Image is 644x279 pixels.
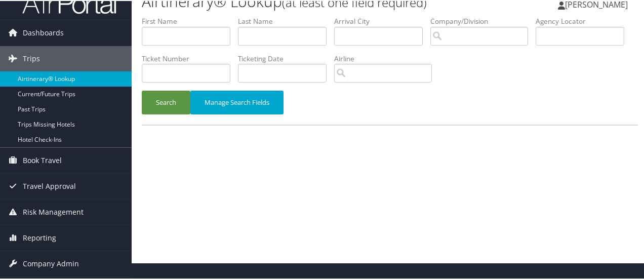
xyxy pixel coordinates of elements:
label: Agency Locator [536,15,632,25]
label: Ticket Number [142,53,238,63]
label: Arrival City [334,15,430,25]
label: Company/Division [430,15,536,25]
span: Risk Management [23,198,84,224]
button: Manage Search Fields [190,90,284,113]
span: Reporting [23,224,56,250]
label: Last Name [238,15,334,25]
span: Company Admin [23,250,79,275]
label: Airline [334,53,439,63]
span: Trips [23,45,40,70]
span: Book Travel [23,147,62,172]
span: Dashboards [23,19,64,45]
span: Travel Approval [23,173,76,198]
label: Ticketing Date [238,53,334,63]
label: First Name [142,15,238,25]
button: Search [142,90,190,113]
